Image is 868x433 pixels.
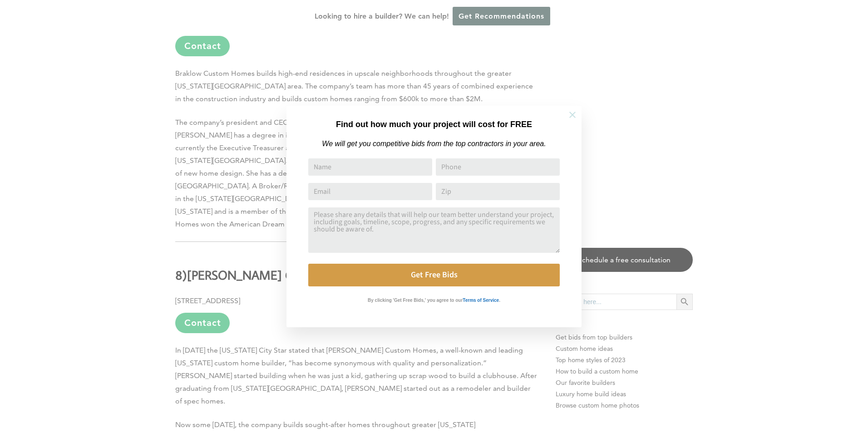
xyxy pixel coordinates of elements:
textarea: Comment or Message [308,207,560,253]
input: Email Address [308,183,432,200]
iframe: Drift Widget Chat Controller [694,368,857,422]
strong: By clicking 'Get Free Bids,' you agree to our [368,298,463,303]
strong: Terms of Service [463,298,499,303]
input: Name [308,158,432,176]
input: Zip [436,183,560,200]
strong: Find out how much your project will cost for FREE [336,120,532,129]
em: We will get you competitive bids from the top contractors in your area. [322,140,546,148]
button: Get Free Bids [308,264,560,286]
a: Terms of Service [463,295,499,303]
input: Phone [436,158,560,176]
strong: . [499,298,500,303]
button: Close [557,99,588,131]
